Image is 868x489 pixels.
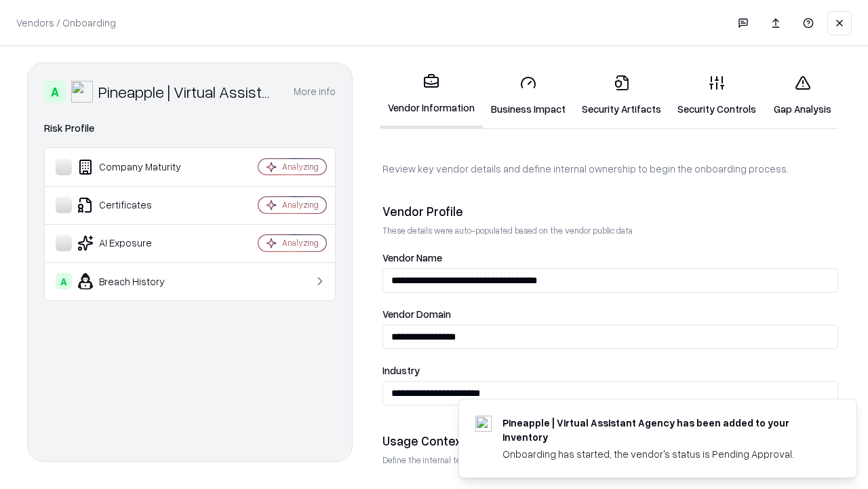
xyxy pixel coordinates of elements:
label: Industry [382,365,838,376]
div: A [56,273,72,289]
div: Breach History [56,273,218,289]
p: Review key vendor details and define internal ownership to begin the onboarding process. [382,162,838,176]
button: More info [294,79,336,104]
div: AI Exposure [56,235,218,251]
div: Analyzing [282,237,319,249]
a: Business Impact [483,64,574,127]
div: Analyzing [282,199,319,211]
div: Company Maturity [56,159,218,175]
div: Pineapple | Virtual Assistant Agency has been added to your inventory [502,416,824,444]
div: Analyzing [282,161,319,173]
div: A [44,81,66,103]
label: Vendor Domain [382,309,838,319]
label: Vendor Name [382,253,838,263]
img: Pineapple | Virtual Assistant Agency [71,81,93,103]
a: Gap Analysis [764,64,841,127]
div: Certificates [56,197,218,213]
div: Onboarding has started, the vendor's status is Pending Approval. [502,447,824,461]
div: Usage Context [382,433,838,449]
a: Vendor Information [380,62,483,128]
div: Vendor Profile [382,203,838,219]
div: Pineapple | Virtual Assistant Agency [98,81,277,103]
p: Define the internal team and reason for using this vendor. This helps assess business relevance a... [382,454,838,466]
a: Security Controls [669,64,764,127]
p: These details were auto-populated based on the vendor public data [382,225,838,236]
div: Risk Profile [44,120,336,137]
a: Security Artifacts [574,64,669,127]
img: trypineapple.com [475,416,492,432]
p: Vendors / Onboarding [16,16,116,30]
